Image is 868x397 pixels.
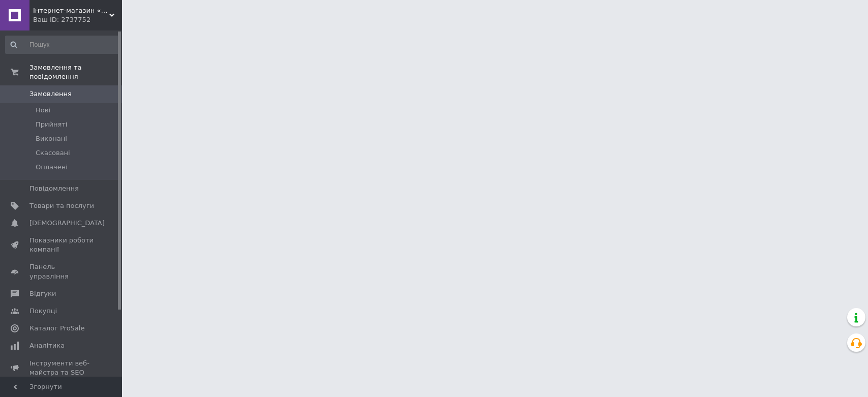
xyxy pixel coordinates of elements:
[36,120,67,129] span: Прийняті
[29,89,72,99] span: Замовлення
[36,163,68,172] span: Оплачені
[29,307,57,316] span: Покупці
[29,184,79,193] span: Повідомлення
[29,63,122,81] span: Замовлення та повідомлення
[33,15,122,24] div: Ваш ID: 2737752
[29,324,84,333] span: Каталог ProSale
[36,106,50,115] span: Нові
[33,6,109,15] span: Інтернет-магазин «LEGNO» - клеї та лаки для столярів!
[36,134,67,143] span: Виконані
[29,236,94,254] span: Показники роботи компанії
[29,289,56,298] span: Відгуки
[29,341,65,350] span: Аналітика
[29,219,105,228] span: [DEMOGRAPHIC_DATA]
[29,262,94,281] span: Панель управління
[36,148,70,158] span: Скасовані
[29,201,94,210] span: Товари та послуги
[29,359,94,377] span: Інструменти веб-майстра та SEO
[5,36,119,54] input: Пошук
